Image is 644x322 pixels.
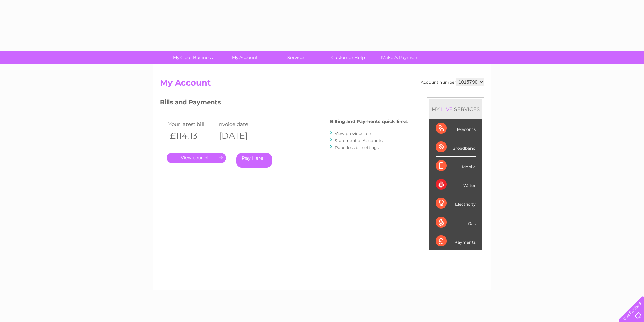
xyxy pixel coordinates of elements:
[335,138,383,143] a: Statement of Accounts
[429,99,482,119] div: MY SERVICES
[167,153,226,163] a: .
[436,232,476,250] div: Payments
[436,157,476,175] div: Mobile
[436,138,476,157] div: Broadband
[440,106,454,112] div: LIVE
[167,129,216,143] th: £114.13
[436,175,476,194] div: Water
[165,51,221,64] a: My Clear Business
[216,51,273,64] a: My Account
[215,120,265,129] td: Invoice date
[436,119,476,138] div: Telecoms
[320,51,376,64] a: Customer Help
[167,120,216,129] td: Your latest bill
[436,213,476,232] div: Gas
[330,119,408,124] h4: Billing and Payments quick links
[335,145,379,150] a: Paperless bill settings
[421,78,484,86] div: Account number
[215,129,265,143] th: [DATE]
[268,51,325,64] a: Services
[160,78,484,91] h2: My Account
[436,194,476,213] div: Electricity
[160,97,408,109] h3: Bills and Payments
[236,153,272,168] a: Pay Here
[372,51,428,64] a: Make A Payment
[335,131,372,136] a: View previous bills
